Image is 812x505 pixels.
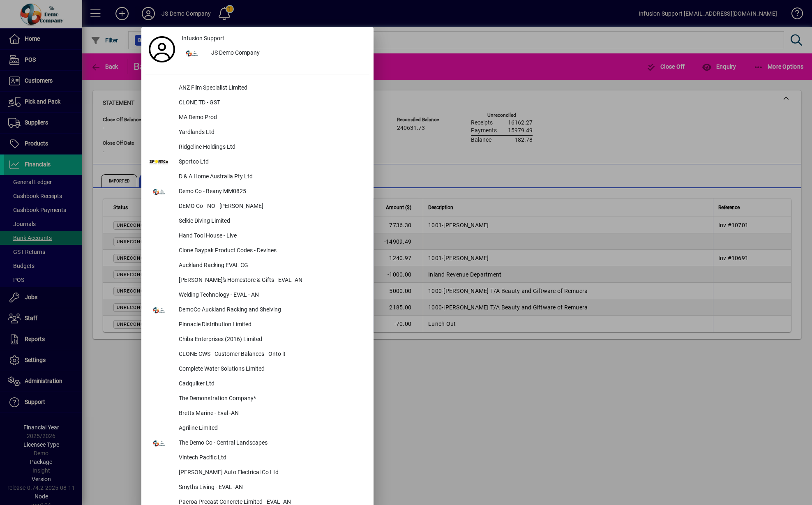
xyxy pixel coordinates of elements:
[145,377,369,392] button: Cadquiker Ltd
[172,392,369,406] div: The Demonstration Company*
[172,111,369,125] div: MA Demo Prod
[145,318,369,332] button: Pinnacle Distribution Limited
[178,31,369,46] a: Infusion Support
[145,332,369,347] button: Chiba Enterprises (2016) Limited
[145,258,369,273] button: Auckland Racking EVAL CG
[172,244,369,258] div: Clone Baypak Product Codes - Devines
[172,184,369,199] div: Demo Co - Beany MM0825
[205,46,369,61] div: JS Demo Company
[172,303,369,318] div: DemoCo Auckland Racking and Shelving
[145,436,369,451] button: The Demo Co - Central Landscapes
[172,258,369,273] div: Auckland Racking EVAL CG
[145,81,369,96] button: ANZ Film Specialist Limited
[145,273,369,288] button: [PERSON_NAME]'s Homestore & Gifts - EVAL -AN
[172,96,369,111] div: CLONE TD - GST
[172,140,369,155] div: Ridgeline Holdings Ltd
[172,377,369,392] div: Cadquiker Ltd
[172,480,369,495] div: Smyths Living - EVAL -AN
[145,466,369,480] button: [PERSON_NAME] Auto Electrical Co Ltd
[145,347,369,362] button: CLONE CWS - Customer Balances - Onto it
[145,96,369,111] button: CLONE TD - GST
[145,140,369,155] button: Ridgeline Holdings Ltd
[145,199,369,214] button: DEMO Co - NO - [PERSON_NAME]
[172,362,369,377] div: Complete Water Solutions Limited
[172,347,369,362] div: CLONE CWS - Customer Balances - Onto it
[145,214,369,229] button: Selkie Diving Limited
[172,451,369,466] div: Vintech Pacific Ltd
[172,81,369,96] div: ANZ Film Specialist Limited
[182,34,224,43] span: Infusion Support
[145,170,369,184] button: D & A Home Australia Pty Ltd
[145,451,369,466] button: Vintech Pacific Ltd
[172,406,369,421] div: Bretts Marine - Eval -AN
[145,362,369,377] button: Complete Water Solutions Limited
[145,42,178,57] a: Profile
[172,229,369,244] div: Hand Tool House - Live
[145,392,369,406] button: The Demonstration Company*
[145,244,369,258] button: Clone Baypak Product Codes - Devines
[172,318,369,332] div: Pinnacle Distribution Limited
[178,46,369,61] button: JS Demo Company
[172,273,369,288] div: [PERSON_NAME]'s Homestore & Gifts - EVAL -AN
[172,466,369,480] div: [PERSON_NAME] Auto Electrical Co Ltd
[172,288,369,303] div: Welding Technology - EVAL - AN
[172,332,369,347] div: Chiba Enterprises (2016) Limited
[172,170,369,184] div: D & A Home Australia Pty Ltd
[145,421,369,436] button: Agriline Limited
[172,199,369,214] div: DEMO Co - NO - [PERSON_NAME]
[172,436,369,451] div: The Demo Co - Central Landscapes
[145,480,369,495] button: Smyths Living - EVAL -AN
[145,111,369,125] button: MA Demo Prod
[172,421,369,436] div: Agriline Limited
[172,125,369,140] div: Yardlands Ltd
[172,214,369,229] div: Selkie Diving Limited
[145,184,369,199] button: Demo Co - Beany MM0825
[145,406,369,421] button: Bretts Marine - Eval -AN
[145,303,369,318] button: DemoCo Auckland Racking and Shelving
[145,155,369,170] button: Sportco Ltd
[145,288,369,303] button: Welding Technology - EVAL - AN
[172,155,369,170] div: Sportco Ltd
[145,125,369,140] button: Yardlands Ltd
[145,229,369,244] button: Hand Tool House - Live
